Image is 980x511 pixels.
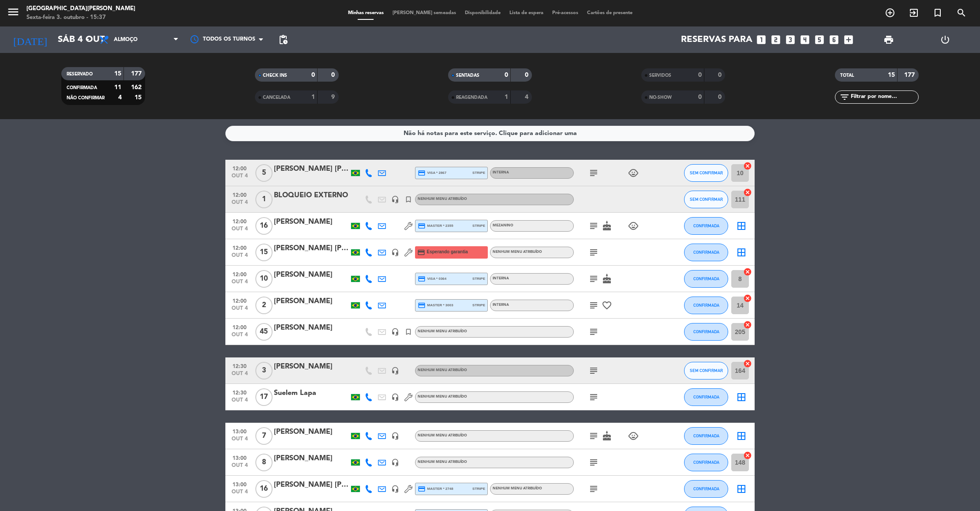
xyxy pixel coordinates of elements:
[940,34,950,45] i: power_settings_new
[902,5,926,20] span: WALK IN
[274,361,349,372] div: [PERSON_NAME]
[228,226,251,236] span: out 4
[274,479,349,491] div: [PERSON_NAME] [PERSON_NAME]
[418,275,426,283] i: credit_card
[228,279,251,289] span: out 4
[472,276,485,282] span: stripe
[26,4,135,13] div: [GEOGRAPHIC_DATA][PERSON_NAME]
[736,247,747,258] i: border_all
[228,371,251,381] span: out 4
[693,250,719,255] span: CONFIRMADA
[274,322,349,334] div: [PERSON_NAME]
[391,432,399,440] i: headset_mic
[785,34,796,45] i: looks_3
[693,460,719,465] span: CONFIRMADA
[67,72,93,76] span: RESERVADO
[391,195,399,203] i: headset_mic
[391,485,399,493] i: headset_mic
[418,330,467,333] span: Nenhum menu atribuído
[505,94,508,100] strong: 1
[602,274,612,284] i: cake
[228,462,251,473] span: out 4
[743,188,752,197] i: cancel
[684,270,728,288] button: CONFIRMADA
[684,454,728,471] button: CONFIRMADA
[743,359,752,368] i: cancel
[885,8,895,18] i: add_circle_outline
[684,191,728,208] button: SEM CONFIRMAR
[693,223,719,228] span: CONFIRMADA
[404,195,412,203] i: turned_in_not
[472,170,485,176] span: stripe
[472,486,485,492] span: stripe
[228,479,251,489] span: 13:00
[736,431,747,441] i: border_all
[693,329,719,334] span: CONFIRMADA
[883,34,894,45] span: print
[255,427,273,445] span: 7
[228,252,251,263] span: out 4
[404,328,412,336] i: turned_in_not
[878,5,902,20] span: RESERVAR MESA
[274,296,349,307] div: [PERSON_NAME]
[926,5,950,20] span: Reserva especial
[418,395,467,398] span: Nenhum menu atribuído
[628,431,639,441] i: child_care
[418,434,467,437] span: Nenhum menu atribuído
[418,222,426,230] i: credit_card
[460,11,505,15] span: Disponibilidade
[698,72,702,78] strong: 0
[255,270,273,288] span: 10
[843,34,854,45] i: add_box
[263,73,287,78] span: CHECK INS
[588,168,599,178] i: subject
[114,84,121,90] strong: 11
[736,392,747,402] i: border_all
[114,71,121,77] strong: 15
[588,484,599,494] i: subject
[418,301,453,309] span: master * 3003
[344,11,388,15] span: Minhas reservas
[228,216,251,226] span: 12:00
[950,5,973,20] span: PESQUISA
[118,94,122,101] strong: 4
[274,453,349,464] div: [PERSON_NAME]
[840,73,854,78] span: TOTAL
[274,269,349,281] div: [PERSON_NAME]
[684,362,728,379] button: SEM CONFIRMAR
[255,388,273,406] span: 17
[135,94,143,101] strong: 15
[228,173,251,183] span: out 4
[472,302,485,308] span: stripe
[274,190,349,201] div: BLOQUEIO EXTERNO
[743,451,752,460] i: cancel
[505,72,508,78] strong: 0
[684,164,728,182] button: SEM CONFIRMAR
[493,224,513,227] span: Mezanino
[228,332,251,342] span: out 4
[628,221,639,231] i: child_care
[505,11,548,15] span: Lista de espera
[932,8,943,18] i: turned_in_not
[493,277,509,280] span: Interna
[690,197,723,202] span: SEM CONFIRMAR
[588,457,599,468] i: subject
[493,303,509,307] span: Interna
[427,248,468,255] span: Esperando garantia
[67,96,105,100] span: NÃO CONFIRMAR
[228,269,251,279] span: 12:00
[456,73,479,78] span: SENTADAS
[418,485,426,493] i: credit_card
[693,486,719,491] span: CONFIRMADA
[628,168,639,178] i: child_care
[418,301,426,309] i: credit_card
[228,426,251,436] span: 13:00
[588,221,599,231] i: subject
[391,367,399,375] i: headset_mic
[548,11,583,15] span: Pré-acessos
[756,34,767,45] i: looks_one
[418,169,446,177] span: visa * 2867
[718,72,723,78] strong: 0
[493,171,509,174] span: Interna
[255,164,273,182] span: 5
